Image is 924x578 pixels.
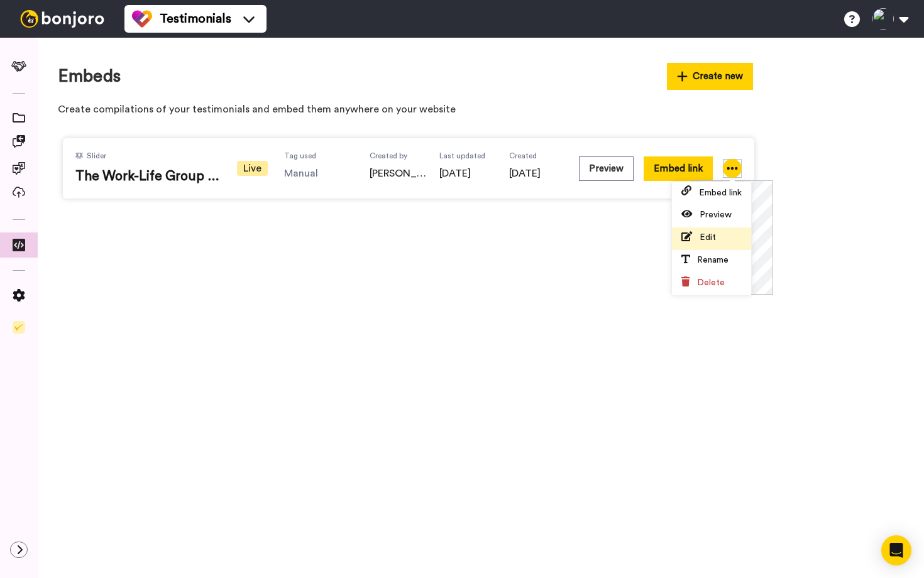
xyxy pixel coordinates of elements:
[58,102,753,117] p: Create compilations of your testimonials and embed them anywhere on your website
[697,256,729,264] span: Rename
[75,167,220,186] span: The Work-Life Group Testimonials
[699,188,742,197] span: Embed link
[700,210,732,219] span: Preview
[644,156,713,181] button: Embed link
[439,151,496,161] span: Last updated
[881,535,911,565] div: Open Intercom Messenger
[15,10,109,28] img: bj-logo-header-white.svg
[439,166,496,181] span: [DATE]
[237,161,268,176] span: Live
[370,151,426,161] span: Created by
[87,151,106,161] span: Slider
[58,67,121,86] h1: Embeds
[509,151,566,161] span: Created
[579,156,634,181] button: Preview
[284,151,325,161] span: Tag used
[13,321,25,334] img: Checklist.svg
[697,278,725,287] span: Delete
[284,166,356,181] span: Manual
[700,233,716,242] span: Edit
[509,166,566,181] span: [DATE]
[667,63,754,90] button: Create new
[370,166,426,181] span: [PERSON_NAME]
[160,10,231,28] span: Testimonials
[132,9,152,29] img: tm-color.svg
